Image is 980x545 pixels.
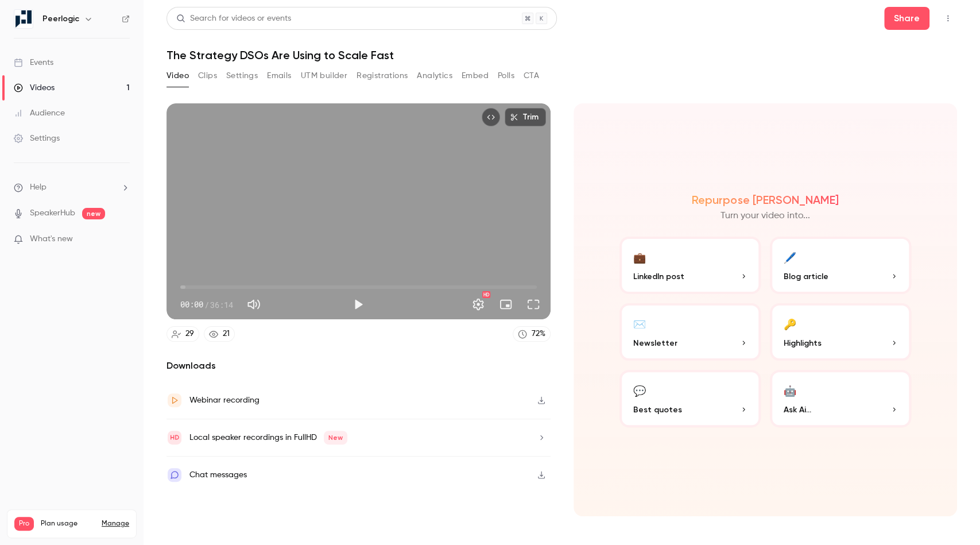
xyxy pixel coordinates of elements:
a: Manage [102,519,129,528]
span: Ask Ai... [784,404,811,416]
button: Clips [198,67,217,85]
span: Help [30,181,47,194]
div: 💼 [633,248,646,266]
button: Settings [467,293,490,316]
div: 🖊️ [784,248,796,266]
div: 💬 [633,381,646,399]
div: Local speaker recordings in FullHD [189,431,347,444]
span: 00:00 [180,299,203,311]
a: 21 [204,326,235,342]
button: Trim [505,108,546,126]
button: Top Bar Actions [939,9,957,28]
a: 72% [513,326,551,342]
h2: Repurpose [PERSON_NAME] [692,193,838,207]
button: 💼LinkedIn post [619,237,761,294]
button: Play [347,293,370,316]
span: new [82,208,105,219]
button: Polls [498,67,514,85]
button: CTA [524,67,539,85]
span: Plan usage [41,519,95,528]
button: Emails [267,67,291,85]
button: Video [166,67,189,85]
button: ✉️Newsletter [619,303,761,361]
button: 🖊️Blog article [770,237,911,294]
h1: The Strategy DSOs Are Using to Scale Fast [166,48,957,62]
li: help-dropdown-opener [14,181,130,194]
button: 🔑Highlights [770,303,911,361]
button: Turn on miniplayer [494,293,517,316]
div: Events [14,57,53,68]
button: Mute [242,293,265,316]
div: HD [482,291,490,298]
button: Registrations [357,67,408,85]
div: Chat messages [189,468,247,482]
div: Audience [14,107,65,119]
button: Embed [462,67,489,85]
span: Blog article [784,270,828,283]
button: 💬Best quotes [619,370,761,427]
button: 🤖Ask Ai... [770,370,911,427]
div: 72 % [532,328,545,340]
div: 21 [223,328,230,340]
span: 36:14 [210,299,233,311]
span: New [324,431,347,444]
div: 🤖 [784,381,796,399]
span: Pro [14,517,34,531]
span: What's new [30,233,73,245]
h2: Downloads [166,359,551,373]
div: 🔑 [784,315,796,333]
div: 00:00 [180,299,233,311]
span: Best quotes [633,404,682,416]
button: Share [884,7,929,30]
div: Search for videos or events [176,13,291,25]
div: Videos [14,82,55,94]
span: Highlights [784,337,822,349]
button: Embed video [482,108,500,126]
span: LinkedIn post [633,270,684,283]
span: Newsletter [633,337,677,349]
p: Turn your video into... [721,209,810,223]
div: Webinar recording [189,393,259,407]
div: Settings [14,133,60,144]
button: Full screen [522,293,545,316]
span: / [204,299,209,311]
button: UTM builder [301,67,347,85]
button: Settings [226,67,258,85]
div: 29 [185,328,194,340]
a: 29 [166,326,199,342]
h6: Peerlogic [42,13,79,25]
img: Peerlogic [14,10,33,28]
a: SpeakerHub [30,207,75,219]
div: ✉️ [633,315,646,333]
button: Analytics [417,67,452,85]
